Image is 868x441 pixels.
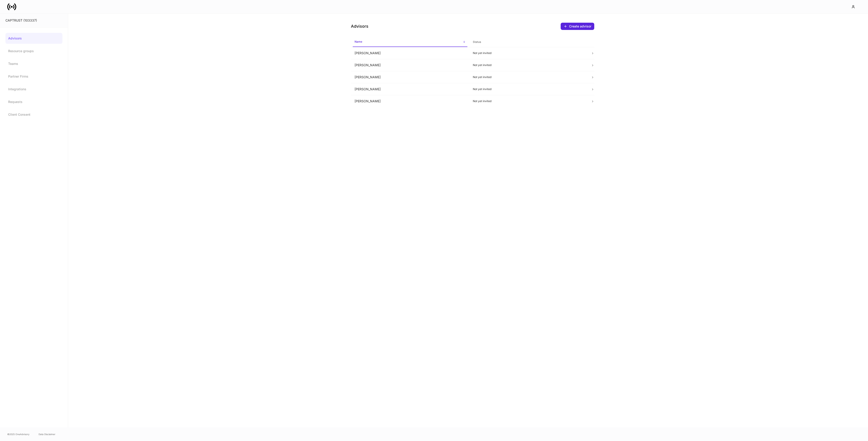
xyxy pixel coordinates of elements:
[351,95,469,107] td: [PERSON_NAME]
[39,432,55,436] a: Data Disclaimer
[351,71,469,83] td: [PERSON_NAME]
[473,40,481,44] h6: Status
[353,37,467,47] span: Name
[351,47,469,59] td: [PERSON_NAME]
[473,87,584,91] p: Not yet invited
[351,83,469,95] td: [PERSON_NAME]
[561,23,594,30] button: Create advisor
[5,18,62,23] div: CAPTRUST (103337)
[5,33,62,44] a: Advisors
[5,58,62,69] a: Teams
[7,432,30,436] span: © 2025 OneAdvisory
[5,109,62,120] a: Client Consent
[355,39,362,44] h6: Name
[5,96,62,107] a: Requests
[473,51,584,55] p: Not yet invited
[351,24,368,29] h4: Advisors
[5,71,62,82] a: Partner Firms
[351,59,469,71] td: [PERSON_NAME]
[473,99,584,103] p: Not yet invited
[5,84,62,95] a: Integrations
[5,46,62,56] a: Resource groups
[473,63,584,67] p: Not yet invited
[471,37,586,47] span: Status
[473,75,584,79] p: Not yet invited
[569,24,591,29] div: Create advisor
